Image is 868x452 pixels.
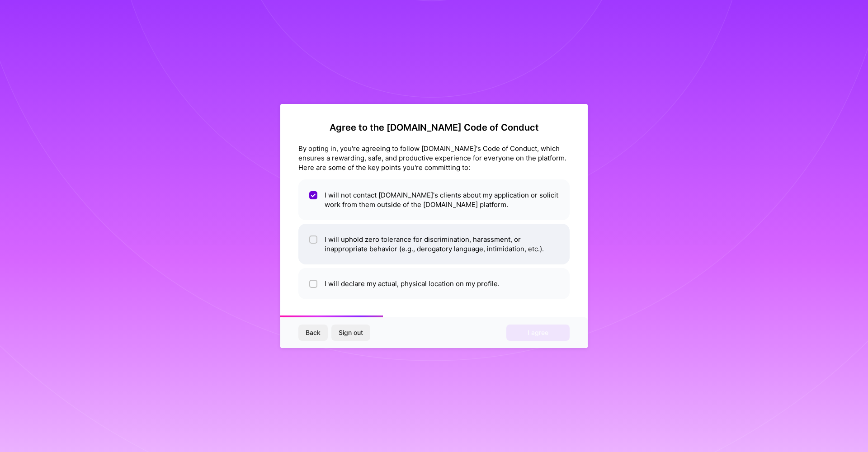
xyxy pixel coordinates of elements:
li: I will declare my actual, physical location on my profile. [298,268,570,299]
li: I will not contact [DOMAIN_NAME]'s clients about my application or solicit work from them outside... [298,179,570,220]
div: By opting in, you're agreeing to follow [DOMAIN_NAME]'s Code of Conduct, which ensures a rewardin... [298,144,570,172]
span: Sign out [339,328,363,337]
button: Sign out [331,325,370,341]
li: I will uphold zero tolerance for discrimination, harassment, or inappropriate behavior (e.g., der... [298,224,570,264]
h2: Agree to the [DOMAIN_NAME] Code of Conduct [298,122,570,133]
span: Back [306,328,321,337]
button: Back [298,325,328,341]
